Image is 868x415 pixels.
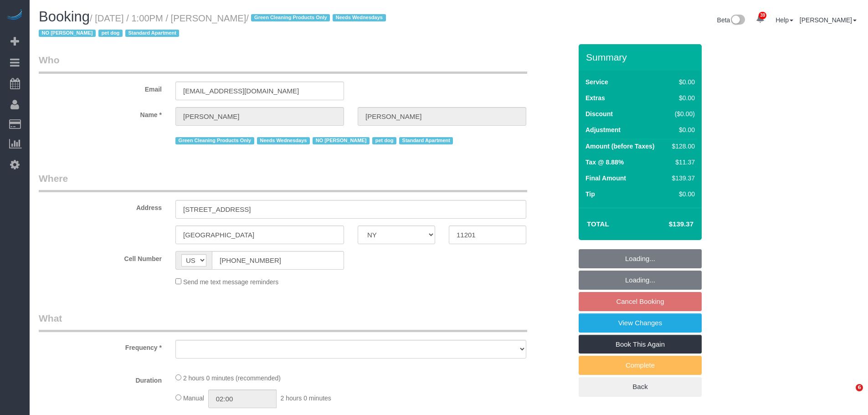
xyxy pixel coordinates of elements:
[39,30,96,37] span: NO [PERSON_NAME]
[449,225,526,244] input: Zip Code
[586,52,697,62] h3: Summary
[175,82,344,100] input: Email
[800,16,857,24] a: [PERSON_NAME]
[586,142,654,151] label: Amount (before Taxes)
[730,15,745,26] img: New interface
[668,125,695,134] div: $0.00
[668,93,695,102] div: $0.00
[586,125,621,134] label: Adjustment
[212,251,344,270] input: Cell Number
[751,9,769,29] a: 39
[372,137,396,144] span: pet dog
[5,9,24,22] img: Automaid Logo
[313,137,370,144] span: NO [PERSON_NAME]
[183,374,281,382] span: 2 hours 0 minutes (recommended)
[175,225,344,244] input: City
[39,172,527,192] legend: Where
[32,82,169,94] label: Email
[183,278,278,286] span: Send me text message reminders
[39,312,527,332] legend: What
[32,251,169,263] label: Cell Number
[39,9,90,25] span: Booking
[856,384,863,391] span: 6
[668,109,695,118] div: ($0.00)
[257,137,310,144] span: Needs Wednesdays
[251,14,330,21] span: Green Cleaning Products Only
[759,12,766,19] span: 39
[668,174,695,183] div: $139.37
[668,142,695,151] div: $128.00
[837,384,859,406] iframe: Intercom live chat
[579,377,702,396] a: Back
[586,158,624,167] label: Tax @ 8.88%
[586,109,613,118] label: Discount
[579,335,702,354] a: Book This Again
[586,174,626,183] label: Final Amount
[668,190,695,199] div: $0.00
[39,53,527,74] legend: Who
[32,373,169,385] label: Duration
[642,220,693,228] h4: $139.37
[358,107,526,126] input: Last Name
[32,200,169,212] label: Address
[717,16,745,24] a: Beta
[125,30,180,37] span: Standard Apartment
[586,190,595,199] label: Tip
[586,77,608,87] label: Service
[175,107,344,126] input: First Name
[175,137,254,144] span: Green Cleaning Products Only
[333,14,385,21] span: Needs Wednesdays
[98,30,123,37] span: pet dog
[579,313,702,333] a: View Changes
[399,137,453,144] span: Standard Apartment
[586,93,605,102] label: Extras
[32,340,169,352] label: Frequency *
[776,16,793,24] a: Help
[32,107,169,119] label: Name *
[668,158,695,167] div: $11.37
[183,395,204,402] span: Manual
[587,220,609,228] strong: Total
[281,395,331,402] span: 2 hours 0 minutes
[668,77,695,87] div: $0.00
[39,13,389,39] small: / [DATE] / 1:00PM / [PERSON_NAME]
